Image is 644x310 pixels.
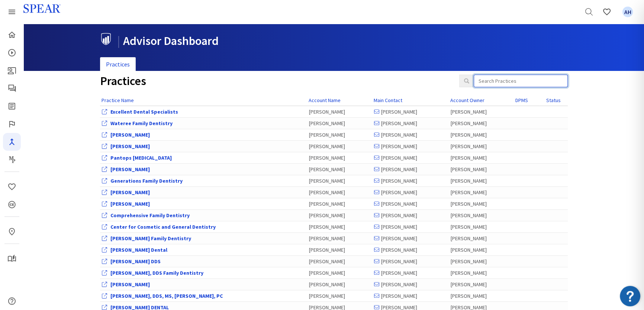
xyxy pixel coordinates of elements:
[374,154,447,161] div: [PERSON_NAME]
[117,33,120,48] span: |
[374,97,402,104] a: Main Contact
[451,166,512,173] div: [PERSON_NAME]
[374,281,447,288] div: [PERSON_NAME]
[3,250,21,268] a: My Study Club
[374,212,447,219] div: [PERSON_NAME]
[622,7,633,17] span: AH
[309,292,370,300] div: [PERSON_NAME]
[374,177,447,185] div: [PERSON_NAME]
[110,247,167,253] a: View Office Dashboard
[580,3,598,21] a: Search
[3,292,21,310] a: Help
[110,108,178,115] a: View Office Dashboard
[451,108,512,115] div: [PERSON_NAME]
[374,258,447,265] div: [PERSON_NAME]
[309,154,370,161] div: [PERSON_NAME]
[3,151,21,169] a: Masters Program
[451,223,512,231] div: [PERSON_NAME]
[309,177,370,185] div: [PERSON_NAME]
[110,189,150,196] a: View Office Dashboard
[110,143,150,150] a: View Office Dashboard
[110,154,172,161] a: View Office Dashboard
[3,178,21,196] a: Favorites
[598,3,616,21] a: Favorites
[474,75,568,87] input: Search Practices
[100,75,448,88] h1: Practices
[374,269,447,277] div: [PERSON_NAME]
[309,223,370,231] div: [PERSON_NAME]
[3,62,21,79] a: Patient Education
[620,286,640,306] button: Open Resource Center
[451,177,512,185] div: [PERSON_NAME]
[100,57,136,72] a: Practices
[374,143,447,150] div: [PERSON_NAME]
[451,131,512,138] div: [PERSON_NAME]
[451,189,512,196] div: [PERSON_NAME]
[451,246,512,254] div: [PERSON_NAME]
[309,131,370,138] div: [PERSON_NAME]
[451,292,512,300] div: [PERSON_NAME]
[110,166,150,173] a: View Office Dashboard
[374,166,447,173] div: [PERSON_NAME]
[110,177,183,184] a: View Office Dashboard
[309,108,370,115] div: [PERSON_NAME]
[3,133,21,151] a: Navigator Pro
[100,33,562,48] h1: Advisor Dashboard
[374,131,447,138] div: [PERSON_NAME]
[3,44,21,62] a: Courses
[451,120,512,127] div: [PERSON_NAME]
[3,26,21,44] a: Home
[110,235,191,242] a: View Office Dashboard
[102,97,134,104] a: Practice Name
[110,293,223,299] a: View Office Dashboard
[3,115,21,133] a: Faculty Club Elite
[309,166,370,173] div: [PERSON_NAME]
[309,200,370,208] div: [PERSON_NAME]
[309,246,370,254] div: [PERSON_NAME]
[451,143,512,150] div: [PERSON_NAME]
[309,269,370,277] div: [PERSON_NAME]
[110,281,150,288] a: View Office Dashboard
[309,235,370,242] div: [PERSON_NAME]
[3,3,21,21] a: Spear Products
[451,154,512,161] div: [PERSON_NAME]
[309,189,370,196] div: [PERSON_NAME]
[374,120,447,127] div: [PERSON_NAME]
[309,258,370,265] div: [PERSON_NAME]
[450,97,484,104] a: Account Owner
[3,79,21,97] a: Spear Talk
[451,235,512,242] div: [PERSON_NAME]
[619,3,637,21] a: Favorites
[374,246,447,254] div: [PERSON_NAME]
[3,223,21,241] a: In-Person & Virtual
[620,286,640,306] img: Resource Center badge
[374,235,447,242] div: [PERSON_NAME]
[110,200,150,207] a: View Office Dashboard
[3,196,21,213] a: CE Credits
[451,212,512,219] div: [PERSON_NAME]
[451,269,512,277] div: [PERSON_NAME]
[451,258,512,265] div: [PERSON_NAME]
[309,143,370,150] div: [PERSON_NAME]
[374,108,447,115] div: [PERSON_NAME]
[110,212,190,219] a: View Office Dashboard
[309,212,370,219] div: [PERSON_NAME]
[546,97,561,104] a: Status
[374,189,447,196] div: [PERSON_NAME]
[309,281,370,288] div: [PERSON_NAME]
[309,120,370,127] div: [PERSON_NAME]
[374,200,447,208] div: [PERSON_NAME]
[110,131,150,138] a: View Office Dashboard
[374,292,447,300] div: [PERSON_NAME]
[110,223,216,230] a: View Office Dashboard
[309,97,341,104] a: Account Name
[374,223,447,231] div: [PERSON_NAME]
[3,97,21,115] a: Spear Digest
[451,200,512,208] div: [PERSON_NAME]
[110,258,161,265] a: View Office Dashboard
[110,120,173,127] a: View Office Dashboard
[515,97,528,104] a: DPMS
[110,270,203,276] a: View Office Dashboard
[451,281,512,288] div: [PERSON_NAME]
